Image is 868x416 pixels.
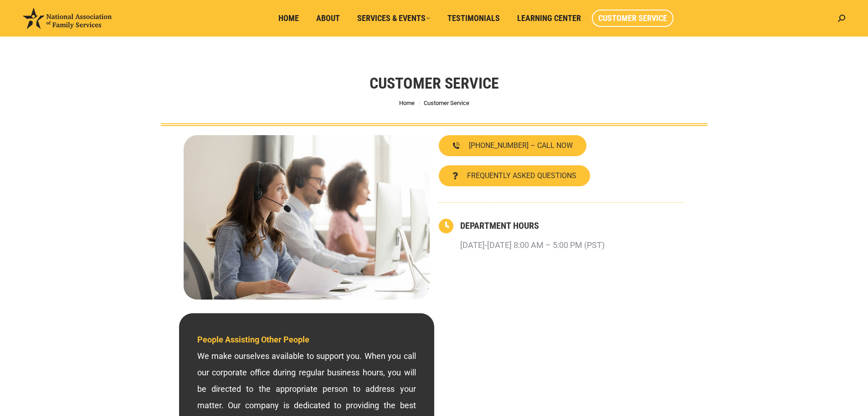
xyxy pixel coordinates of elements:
span: Services & Events [357,13,430,23]
a: Learning Center [511,10,587,27]
span: Customer Service [424,100,469,106]
span: Customer Service [598,13,667,23]
h1: Customer Service [370,73,499,93]
a: [PHONE_NUMBER] – CALL NOW [439,135,586,156]
img: Contact National Association of Family Services [184,135,430,300]
a: Testimonials [441,10,506,27]
a: Home [272,10,305,27]
img: National Association of Family Services [23,8,112,29]
span: People Assisting Other People [197,335,309,344]
span: [PHONE_NUMBER] – CALL NOW [469,142,573,149]
a: FREQUENTLY ASKED QUESTIONS [439,165,590,186]
p: [DATE]-[DATE] 8:00 AM – 5:00 PM (PST) [460,237,605,253]
span: Learning Center [517,13,581,23]
span: FREQUENTLY ASKED QUESTIONS [467,172,576,179]
span: About [316,13,340,23]
iframe: Tidio Chat [707,357,864,400]
a: Customer Service [592,10,673,27]
span: Testimonials [447,13,500,23]
span: Home [278,13,299,23]
a: DEPARTMENT HOURS [460,220,539,231]
a: About [310,10,346,27]
a: Home [399,100,415,106]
